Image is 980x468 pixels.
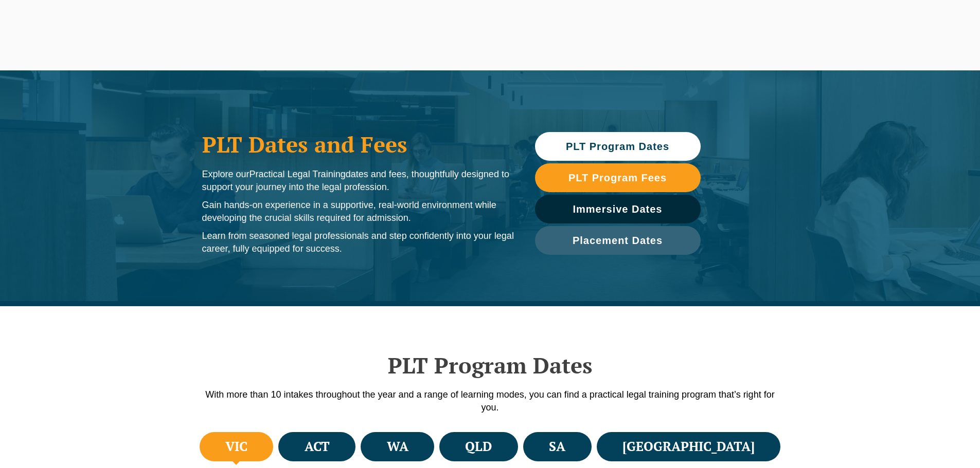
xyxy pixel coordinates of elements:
span: PLT Program Dates [566,141,669,152]
h4: ACT [305,438,330,455]
h4: SA [549,438,565,455]
h4: [GEOGRAPHIC_DATA] [622,438,755,455]
p: Gain hands-on experience in a supportive, real-world environment while developing the crucial ski... [202,199,514,224]
p: Learn from seasoned legal professionals and step confidently into your legal career, fully equipp... [202,230,514,255]
h2: PLT Program Dates [197,352,783,378]
h4: WA [387,438,408,455]
span: PLT Program Fees [568,173,667,183]
a: PLT Program Fees [535,163,701,192]
a: Immersive Dates [535,195,701,223]
p: Explore our dates and fees, thoughtfully designed to support your journey into the legal profession. [202,168,514,194]
h1: PLT Dates and Fees [202,132,514,157]
h4: QLD [465,438,492,455]
span: Placement Dates [573,235,663,246]
h4: VIC [225,438,247,455]
a: PLT Program Dates [535,132,701,161]
a: Placement Dates [535,226,701,255]
span: Immersive Dates [573,204,663,214]
span: Practical Legal Training [250,169,346,179]
p: With more than 10 intakes throughout the year and a range of learning modes, you can find a pract... [197,388,783,414]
